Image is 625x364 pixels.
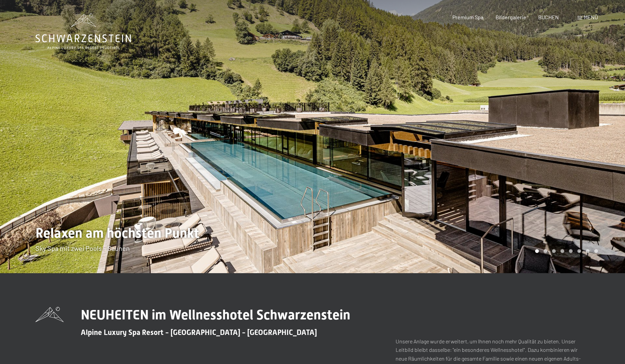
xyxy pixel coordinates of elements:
[81,307,350,323] span: NEUHEITEN im Wellnesshotel Schwarzenstein
[594,249,598,253] div: Carousel Page 8
[538,14,559,20] a: BUCHEN
[560,249,564,253] div: Carousel Page 4
[584,14,598,20] span: Menü
[569,249,573,253] div: Carousel Page 5
[544,249,547,253] div: Carousel Page 2
[535,249,539,253] div: Carousel Page 1 (Current Slide)
[496,14,526,20] a: Bildergalerie
[452,14,483,20] a: Premium Spa
[81,328,317,337] span: Alpine Luxury Spa Resort - [GEOGRAPHIC_DATA] - [GEOGRAPHIC_DATA]
[552,249,556,253] div: Carousel Page 3
[577,249,581,253] div: Carousel Page 6
[586,249,590,253] div: Carousel Page 7
[533,249,598,253] div: Carousel Pagination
